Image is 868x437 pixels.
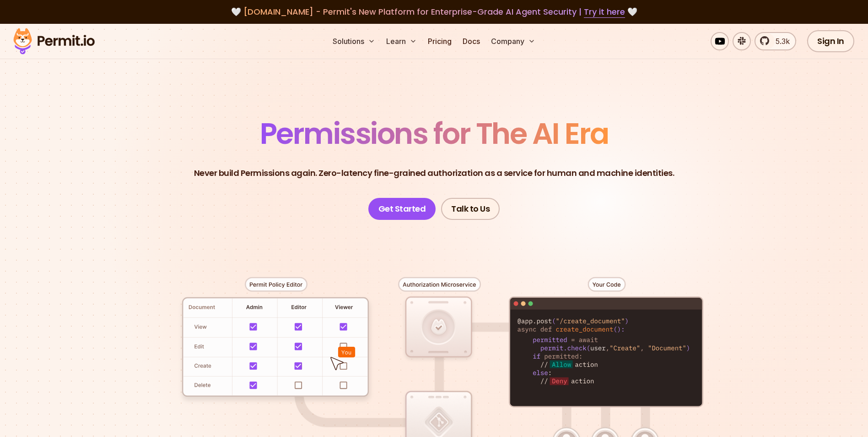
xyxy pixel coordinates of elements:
a: Docs [459,32,484,50]
span: [DOMAIN_NAME] - Permit's New Platform for Enterprise-Grade AI Agent Security | [243,6,625,17]
p: Never build Permissions again. Zero-latency fine-grained authorization as a service for human and... [194,167,674,180]
span: 5.3k [770,36,790,47]
a: Get Started [368,198,436,220]
div: 🤍 🤍 [22,5,846,18]
a: Talk to Us [441,198,500,220]
a: Sign In [807,30,854,52]
button: Learn [383,32,421,50]
button: Solutions [329,32,379,50]
a: Pricing [424,32,455,50]
button: Company [487,32,539,50]
a: 5.3k [755,32,796,50]
span: Permissions for The AI Era [260,113,609,154]
a: Try it here [584,6,625,18]
img: Permit logo [9,26,99,57]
